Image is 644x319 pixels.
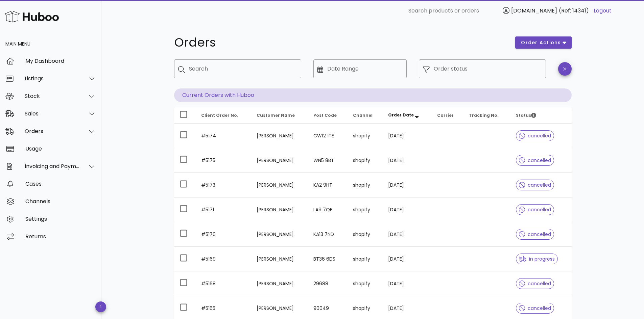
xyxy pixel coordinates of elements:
td: [PERSON_NAME] [251,247,308,271]
td: [DATE] [383,247,432,271]
span: Customer Name [257,112,295,118]
span: Carrier [437,112,454,118]
td: shopify [348,197,383,222]
td: [DATE] [383,222,432,247]
th: Post Code [308,107,348,124]
td: #5171 [196,197,251,222]
td: shopify [348,247,383,271]
span: cancelled [519,207,551,212]
td: CW12 1TE [308,124,348,148]
span: cancelled [519,133,551,138]
img: Huboo Logo [5,9,59,24]
div: Orders [25,128,80,134]
td: [DATE] [383,271,432,296]
div: Returns [25,233,96,240]
span: Post Code [313,112,337,118]
td: KA13 7ND [308,222,348,247]
td: [PERSON_NAME] [251,148,308,173]
td: shopify [348,124,383,148]
th: Client Order No. [196,107,251,124]
button: order actions [515,36,571,49]
div: Stock [25,93,80,99]
th: Carrier [432,107,463,124]
td: [DATE] [383,124,432,148]
span: Order Date [388,112,414,118]
span: cancelled [519,183,551,187]
div: Invoicing and Payments [25,163,80,169]
span: Tracking No. [469,112,499,118]
span: Status [516,112,536,118]
td: [PERSON_NAME] [251,173,308,197]
div: Settings [25,216,96,222]
th: Order Date: Sorted descending. Activate to remove sorting. [383,107,432,124]
span: Channel [353,112,373,118]
span: order actions [521,39,561,46]
span: cancelled [519,306,551,311]
td: #5169 [196,247,251,271]
td: #5174 [196,124,251,148]
span: cancelled [519,158,551,163]
td: shopify [348,271,383,296]
th: Channel [348,107,383,124]
span: (Ref: 14341) [559,7,589,15]
td: shopify [348,173,383,197]
th: Tracking No. [463,107,510,124]
td: #5170 [196,222,251,247]
td: WN5 8BT [308,148,348,173]
div: Usage [25,145,96,152]
td: [PERSON_NAME] [251,197,308,222]
div: Sales [25,110,80,117]
td: shopify [348,222,383,247]
h1: Orders [174,36,507,49]
span: in progress [519,257,555,261]
td: [DATE] [383,197,432,222]
div: My Dashboard [25,58,96,64]
td: LA9 7QE [308,197,348,222]
td: #5175 [196,148,251,173]
p: Current Orders with Huboo [174,88,572,102]
div: Cases [25,181,96,187]
td: #5168 [196,271,251,296]
span: [DOMAIN_NAME] [511,7,557,15]
div: Listings [25,75,80,82]
span: cancelled [519,281,551,286]
td: [DATE] [383,173,432,197]
td: [PERSON_NAME] [251,271,308,296]
td: shopify [348,148,383,173]
td: KA2 9HT [308,173,348,197]
td: [PERSON_NAME] [251,124,308,148]
td: #5173 [196,173,251,197]
td: [PERSON_NAME] [251,222,308,247]
span: Client Order No. [201,112,238,118]
td: [DATE] [383,148,432,173]
th: Status [510,107,571,124]
a: Logout [594,7,612,15]
td: BT36 6DS [308,247,348,271]
th: Customer Name [251,107,308,124]
span: cancelled [519,232,551,237]
td: 29688 [308,271,348,296]
div: Channels [25,198,96,205]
